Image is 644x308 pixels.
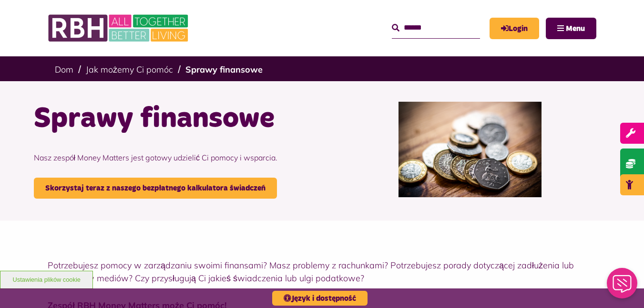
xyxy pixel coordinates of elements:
img: Pieniądze 2 [399,102,542,197]
a: Jak możemy Ci pomóc [86,64,173,75]
font: Nasz zespół Money Matters jest gotowy udzielić Ci pomocy i wsparcia. [34,153,278,162]
font: Potrzebujesz pomocy w zarządzaniu swoimi finansami? Masz problemy z rachunkami? Potrzebujesz pora... [48,260,574,284]
a: Sprawy finansowe [185,64,263,75]
font: Ustawienia plików cookie [13,276,81,283]
a: MyRBH [490,18,539,39]
button: Język i dostępność [272,291,368,306]
iframe: Netcall Web Assistant for live chat [601,265,644,308]
font: Skorzystaj teraz z naszego bezpłatnego kalkulatora świadczeń [45,184,266,192]
a: Dom [55,64,73,75]
font: Menu [566,25,585,32]
font: Login [509,25,528,32]
a: Skorzystaj teraz z naszego bezpłatnego kalkulatora świadczeń [34,178,277,199]
font: Język i dostępność [291,295,356,302]
button: Nawigacja [546,18,596,39]
img: RBH [48,10,191,47]
font: Sprawy finansowe [34,105,275,133]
